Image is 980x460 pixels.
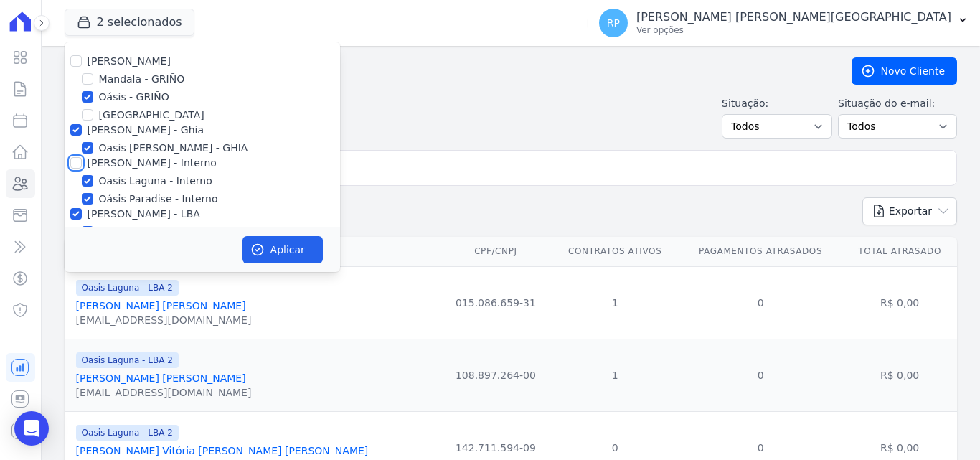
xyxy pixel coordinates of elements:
p: [PERSON_NAME] [PERSON_NAME][GEOGRAPHIC_DATA] [636,10,951,24]
button: Aplicar [242,236,323,263]
div: Open Intercom Messenger [14,411,49,446]
th: Total Atrasado [842,237,957,266]
td: 0 [679,266,842,339]
button: 2 selecionados [65,9,194,36]
input: Buscar por nome, CPF ou e-mail [91,154,951,182]
label: [PERSON_NAME] - LBA [88,208,200,220]
span: Oasis Laguna - LBA 2 [76,425,179,441]
td: 108.897.264-00 [440,339,551,411]
a: [PERSON_NAME] [PERSON_NAME] [76,372,246,384]
span: Oasis Laguna - LBA 2 [76,280,179,296]
label: [PERSON_NAME] - Ghia [88,124,204,136]
button: Exportar [862,197,957,225]
p: Ver opções [636,24,951,36]
a: Novo Cliente [852,57,957,85]
label: Oasis Laguna - LBA [99,225,196,240]
label: [GEOGRAPHIC_DATA] [99,108,204,123]
span: Oasis Laguna - LBA 2 [76,352,179,368]
label: [PERSON_NAME] [88,55,171,67]
label: Oásis - GRIÑO [99,90,169,105]
td: R$ 0,00 [842,339,957,411]
td: 015.086.659-31 [440,266,551,339]
label: Situação: [722,96,832,111]
label: Mandala - GRIÑO [99,72,185,87]
h2: Clientes [65,58,829,84]
label: Situação do e-mail: [838,96,957,111]
label: Oásis Paradise - Interno [99,192,218,207]
a: [PERSON_NAME] Vitória [PERSON_NAME] [PERSON_NAME] [76,445,369,456]
label: [PERSON_NAME] - Interno [88,157,217,169]
label: Oasis [PERSON_NAME] - GHIA [99,141,248,156]
button: RP [PERSON_NAME] [PERSON_NAME][GEOGRAPHIC_DATA] Ver opções [588,3,980,43]
th: Contratos Ativos [552,237,679,266]
span: RP [607,18,620,28]
td: 1 [552,339,679,411]
label: Oasis Laguna - Interno [99,174,212,189]
a: [PERSON_NAME] [PERSON_NAME] [76,300,246,311]
div: [EMAIL_ADDRESS][DOMAIN_NAME] [76,385,252,400]
th: Pagamentos Atrasados [679,237,842,266]
td: 0 [679,339,842,411]
th: CPF/CNPJ [440,237,551,266]
div: [EMAIL_ADDRESS][DOMAIN_NAME] [76,313,252,327]
td: 1 [552,266,679,339]
td: R$ 0,00 [842,266,957,339]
